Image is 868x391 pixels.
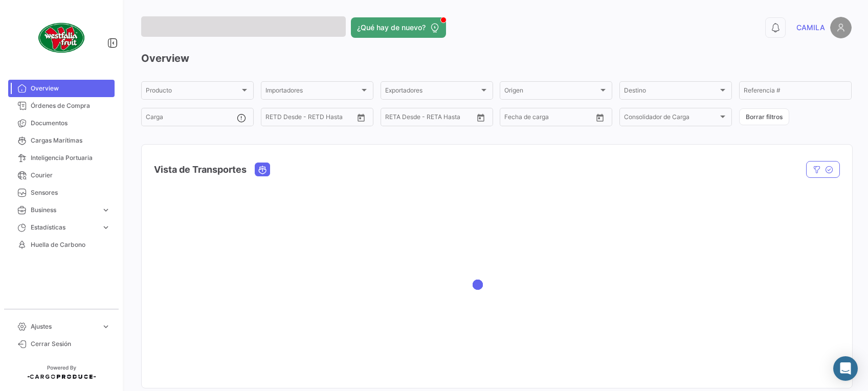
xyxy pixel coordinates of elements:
span: Producto [146,88,240,96]
a: Inteligencia Portuaria [8,149,115,167]
span: Ajustes [31,322,97,331]
h4: Vista de Transportes [154,163,247,177]
span: Courier [31,171,110,180]
span: CAMILA [796,22,825,33]
span: Estadísticas [31,223,97,232]
button: ¿Qué hay de nuevo? [351,17,446,38]
button: Open calendar [473,110,488,125]
a: Documentos [8,114,115,132]
span: Cargas Marítimas [31,136,110,145]
div: Abrir Intercom Messenger [833,356,858,381]
span: Consolidador de Carga [624,115,718,122]
input: Hasta [291,115,333,122]
span: ¿Qué hay de nuevo? [357,22,426,33]
img: client-50.png [36,12,87,63]
button: Open calendar [592,110,608,125]
a: Cargas Marítimas [8,132,115,149]
input: Hasta [411,115,453,122]
a: Sensores [8,184,115,201]
a: Overview [8,80,115,97]
a: Huella de Carbono [8,236,115,254]
span: expand_more [101,322,110,331]
a: Courier [8,167,115,184]
span: Huella de Carbono [31,240,110,249]
span: Inteligencia Portuaria [31,153,110,163]
img: placeholder-user.png [830,17,852,38]
a: Órdenes de Compra [8,97,115,114]
span: Exportadores [385,88,479,96]
input: Desde [265,115,284,122]
span: Overview [31,84,110,93]
input: Desde [385,115,404,122]
span: expand_more [101,205,110,215]
span: Cerrar Sesión [31,339,110,349]
input: Hasta [530,115,572,122]
button: Open calendar [353,110,369,125]
span: Documentos [31,119,110,128]
span: Órdenes de Compra [31,101,110,110]
span: Sensores [31,188,110,197]
input: Desde [504,115,523,122]
span: Destino [624,88,718,96]
span: Business [31,205,97,215]
button: Ocean [255,163,270,176]
span: Importadores [265,88,360,96]
span: expand_more [101,223,110,232]
button: Borrar filtros [739,108,789,125]
h3: Overview [141,51,852,65]
span: Origen [504,88,598,96]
